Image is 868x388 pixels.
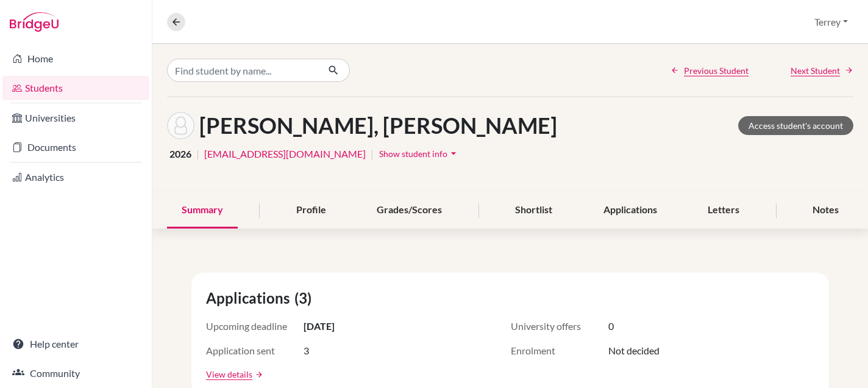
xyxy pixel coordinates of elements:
span: 3 [304,343,309,358]
div: Profile [282,192,341,229]
div: Shortlist [500,192,567,229]
div: Letters [693,192,754,229]
div: Notes [798,192,853,229]
a: arrow_forward [252,370,263,379]
a: View details [206,368,252,381]
span: Next Student [791,64,840,77]
a: Analytics [2,165,149,189]
span: [DATE] [304,319,335,334]
a: Next Student [791,64,853,77]
img: Bridge-U [10,12,59,32]
a: [EMAIL_ADDRESS][DOMAIN_NAME] [204,147,366,161]
span: Enrolment [511,343,608,358]
i: arrow_drop_down [447,147,460,159]
span: Not decided [608,343,660,358]
div: Applications [589,192,672,229]
span: Upcoming deadline [206,319,304,334]
span: 2026 [169,147,191,161]
h1: [PERSON_NAME], [PERSON_NAME] [199,112,557,139]
span: Show student info [379,148,447,159]
span: 0 [608,319,614,334]
a: Students [2,76,149,100]
a: Home [2,46,149,71]
input: Find student by name... [167,59,318,82]
div: Summary [167,192,238,229]
span: Previous Student [684,64,749,77]
div: Grades/Scores [362,192,457,229]
span: | [196,147,199,161]
img: Natalie Kristen's avatar [167,112,194,139]
a: Universities [2,106,149,130]
span: (3) [294,287,316,309]
a: Community [2,361,149,386]
span: Application sent [206,343,304,358]
a: Documents [2,135,149,159]
span: University offers [511,319,608,334]
span: | [371,147,374,161]
button: Show student infoarrow_drop_down [379,144,460,163]
button: Terrey [809,10,853,34]
span: Applications [206,287,294,309]
a: Help center [2,332,149,356]
a: Access student's account [738,116,853,135]
a: Previous Student [671,64,749,77]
